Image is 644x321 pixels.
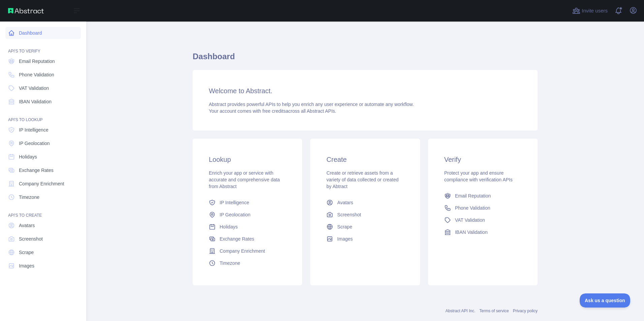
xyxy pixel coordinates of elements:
[479,309,509,313] a: Terms of service
[19,85,49,92] span: VAT Validation
[262,108,286,114] span: free credits
[19,236,43,242] span: Screenshot
[326,155,404,164] h3: Create
[220,199,249,206] span: IP Intelligence
[571,5,609,16] button: Invite users
[455,229,488,236] span: IBAN Validation
[209,170,280,189] span: Enrich your app or service with accurate and comprehensive data from Abstract
[209,108,336,114] span: Your account comes with across all Abstract APIs.
[324,233,406,245] a: Images
[19,140,50,147] span: IP Geolocation
[19,180,64,187] span: Company Enrichment
[337,211,361,218] span: Screenshot
[337,199,353,206] span: Avatars
[206,257,289,269] a: Timezone
[206,209,289,221] a: IP Geolocation
[5,82,81,94] a: VAT Validation
[5,246,81,258] a: Scrape
[5,178,81,190] a: Company Enrichment
[324,197,406,209] a: Avatars
[5,55,81,67] a: Email Reputation
[442,226,524,238] a: IBAN Validation
[220,211,251,218] span: IP Geolocation
[5,69,81,81] a: Phone Validation
[455,217,485,223] span: VAT Validation
[206,233,289,245] a: Exchange Rates
[19,222,35,229] span: Avatars
[206,197,289,209] a: IP Intelligence
[209,102,414,107] span: Abstract provides powerful APIs to help you enrich any user experience or automate any workflow.
[220,260,240,266] span: Timezone
[206,221,289,233] a: Holidays
[5,40,81,54] div: API'S TO VERIFY
[220,223,238,230] span: Holidays
[5,219,81,231] a: Avatars
[455,192,491,199] span: Email Reputation
[5,109,81,122] div: API'S TO LOOKUP
[19,71,54,78] span: Phone Validation
[442,190,524,202] a: Email Reputation
[5,96,81,108] a: IBAN Validation
[19,194,39,201] span: Timezone
[513,309,538,313] a: Privacy policy
[337,223,352,230] span: Scrape
[5,27,81,39] a: Dashboard
[19,249,34,256] span: Scrape
[206,245,289,257] a: Company Enrichment
[580,293,631,308] iframe: Toggle Customer Support
[442,214,524,226] a: VAT Validation
[5,233,81,245] a: Screenshot
[5,164,81,176] a: Exchange Rates
[337,236,353,242] span: Images
[444,170,513,182] span: Protect your app and ensure compliance with verification APIs
[446,309,476,313] a: Abstract API Inc.
[326,170,398,189] span: Create or retrieve assets from a variety of data collected or created by Abtract
[5,151,81,163] a: Holidays
[19,127,49,133] span: IP Intelligence
[8,8,44,13] img: Abstract API
[209,155,286,164] h3: Lookup
[442,202,524,214] a: Phone Validation
[19,153,37,160] span: Holidays
[5,191,81,203] a: Timezone
[5,137,81,149] a: IP Geolocation
[5,260,81,272] a: Images
[19,262,34,269] span: Images
[444,155,521,164] h3: Verify
[19,98,52,105] span: IBAN Validation
[324,221,406,233] a: Scrape
[19,167,54,174] span: Exchange Rates
[209,86,521,96] h3: Welcome to Abstract.
[220,248,265,254] span: Company Enrichment
[582,7,608,15] span: Invite users
[220,236,254,242] span: Exchange Rates
[455,205,490,211] span: Phone Validation
[5,124,81,136] a: IP Intelligence
[19,58,55,65] span: Email Reputation
[324,209,406,221] a: Screenshot
[5,205,81,218] div: API'S TO CREATE
[193,51,538,67] h1: Dashboard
